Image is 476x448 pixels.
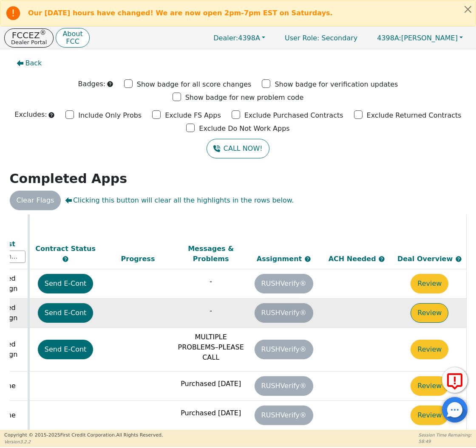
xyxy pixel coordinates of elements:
[176,306,245,316] p: -
[11,39,47,45] p: Dealer Portal
[411,406,448,425] button: Review
[199,124,289,134] p: Exclude Do Not Work Apps
[62,38,82,45] p: FCC
[411,274,448,293] button: Review
[367,110,462,121] p: Exclude Returned Contracts
[419,438,472,445] p: 58:49
[4,28,54,48] button: FCCEZ®Dealer Portal
[176,276,245,287] p: -
[285,34,319,42] span: User Role :
[213,34,238,42] span: Dealer:
[411,340,448,359] button: Review
[460,0,476,18] button: Close alert
[116,432,163,438] span: All Rights Reserved.
[176,332,245,363] p: MULTIPLE PROBLEMS–PLEASE CALL
[40,29,46,37] sup: ®
[65,195,294,206] span: Clicking this button will clear all the highlights in the rows below.
[165,110,221,121] p: Exclude FS Apps
[257,254,304,262] span: Assignment
[176,408,245,418] p: Purchased [DATE]
[185,93,304,103] p: Show badge for new problem code
[276,30,366,46] a: User Role: Secondary
[275,79,398,90] p: Show badge for verification updates
[442,367,467,393] button: Report Error to FCC
[78,110,142,121] p: Include Only Probs
[38,303,93,323] button: Send E-Cont
[10,171,127,186] strong: Completed Apps
[176,379,245,389] p: Purchased [DATE]
[78,79,106,89] p: Badges:
[411,303,448,323] button: Review
[104,254,173,264] div: Progress
[28,9,333,17] b: Our [DATE] hours have changed! We are now open 2pm-7pm EST on Saturdays.
[204,31,274,45] button: Dealer:4398A
[377,34,458,42] span: [PERSON_NAME]
[14,110,47,120] p: Excludes:
[368,31,472,45] button: 4398A:[PERSON_NAME]
[411,376,448,396] button: Review
[397,254,462,262] span: Deal Overview
[25,58,42,68] span: Back
[207,139,269,158] button: CALL NOW!
[38,340,93,359] button: Send E-Cont
[56,28,89,48] button: AboutFCC
[137,79,252,90] p: Show badge for all score changes
[62,31,82,37] p: About
[10,54,49,73] button: Back
[276,30,366,46] p: Secondary
[176,243,245,264] div: Messages & Problems
[329,254,379,262] span: ACH Needed
[4,432,163,439] p: Copyright © 2015- 2025 First Credit Corporation.
[35,244,96,252] span: Contract Status
[38,274,93,293] button: Send E-Cont
[11,31,47,39] p: FCCEZ
[419,432,472,438] p: Session Time Remaining:
[4,439,163,445] p: Version 3.2.2
[213,34,260,42] span: 4398A
[244,110,343,121] p: Exclude Purchased Contracts
[377,34,401,42] span: 4398A:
